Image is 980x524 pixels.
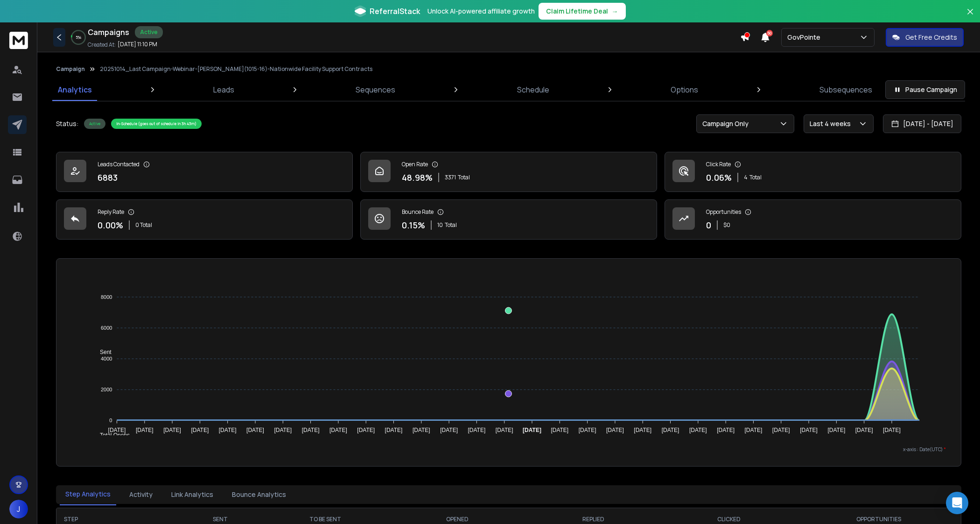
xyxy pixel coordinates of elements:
[118,41,157,48] p: [DATE] 11:10 PM
[539,3,626,20] button: Claim Lifetime Deal→
[246,427,264,433] tspan: [DATE]
[665,199,961,240] a: Opportunities0$0
[946,492,968,514] div: Open Intercom Messenger
[766,30,773,36] span: 50
[124,484,158,505] button: Activity
[108,427,126,433] tspan: [DATE]
[883,114,961,133] button: [DATE] - [DATE]
[98,161,140,168] p: Leads Contacted
[517,84,549,95] p: Schedule
[706,171,732,184] p: 0.06 %
[511,78,555,101] a: Schedule
[458,174,470,181] span: Total
[665,78,704,101] a: Options
[101,325,112,331] tspan: 6000
[60,484,116,505] button: Step Analytics
[402,171,433,184] p: 48.98 %
[665,152,961,192] a: Click Rate0.06%4Total
[56,152,353,192] a: Leads Contacted6883
[828,427,846,433] tspan: [DATE]
[76,35,81,40] p: 5 %
[706,161,731,168] p: Click Rate
[634,427,652,433] tspan: [DATE]
[356,84,395,95] p: Sequences
[819,84,872,95] p: Subsequences
[905,33,957,42] p: Get Free Credits
[166,484,219,505] button: Link Analytics
[800,427,818,433] tspan: [DATE]
[437,221,443,229] span: 10
[445,174,456,181] span: 3371
[226,484,292,505] button: Bounce Analytics
[302,427,320,433] tspan: [DATE]
[523,427,541,433] tspan: [DATE]
[787,33,824,42] p: GovPointe
[662,427,679,433] tspan: [DATE]
[93,432,130,439] span: Total Opens
[9,500,28,518] button: J
[579,427,596,433] tspan: [DATE]
[814,78,878,101] a: Subsequences
[717,427,735,433] tspan: [DATE]
[84,119,105,129] div: Active
[164,427,182,433] tspan: [DATE]
[101,356,112,361] tspan: 4000
[468,427,486,433] tspan: [DATE]
[88,41,116,49] p: Created At:
[496,427,513,433] tspan: [DATE]
[71,446,946,453] p: x-axis : Date(UTC)
[402,161,428,168] p: Open Rate
[606,427,624,433] tspan: [DATE]
[357,427,375,433] tspan: [DATE]
[855,427,873,433] tspan: [DATE]
[886,28,964,47] button: Get Free Credits
[191,427,209,433] tspan: [DATE]
[551,427,569,433] tspan: [DATE]
[402,208,434,216] p: Bounce Rate
[274,427,292,433] tspan: [DATE]
[385,427,403,433] tspan: [DATE]
[329,427,347,433] tspan: [DATE]
[136,427,154,433] tspan: [DATE]
[93,349,112,355] span: Sent
[749,174,762,181] span: Total
[370,6,420,17] span: ReferralStack
[964,6,976,28] button: Close banner
[885,80,965,99] button: Pause Campaign
[702,119,752,128] p: Campaign Only
[689,427,707,433] tspan: [DATE]
[772,427,790,433] tspan: [DATE]
[100,65,372,73] p: 20251014_Last Campaign-Webinar-[PERSON_NAME](1015-16)-Nationwide Facility Support Contracts
[219,427,237,433] tspan: [DATE]
[98,208,124,216] p: Reply Rate
[350,78,401,101] a: Sequences
[744,174,748,181] span: 4
[111,119,202,129] div: In-Schedule (goes out of schedule in 3h 43m)
[612,7,618,16] span: →
[413,427,430,433] tspan: [DATE]
[810,119,854,128] p: Last 4 weeks
[101,294,112,300] tspan: 8000
[360,152,657,192] a: Open Rate48.98%3371Total
[56,119,78,128] p: Status:
[706,219,711,232] p: 0
[98,219,123,232] p: 0.00 %
[58,84,92,95] p: Analytics
[208,78,240,101] a: Leads
[56,65,85,73] button: Campaign
[745,427,763,433] tspan: [DATE]
[671,84,698,95] p: Options
[110,418,112,423] tspan: 0
[402,219,425,232] p: 0.15 %
[360,199,657,240] a: Bounce Rate0.15%10Total
[56,199,353,240] a: Reply Rate0.00%0 Total
[135,221,152,229] p: 0 Total
[135,26,163,38] div: Active
[427,7,535,16] p: Unlock AI-powered affiliate growth
[52,78,98,101] a: Analytics
[88,27,129,38] h1: Campaigns
[213,84,234,95] p: Leads
[441,427,458,433] tspan: [DATE]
